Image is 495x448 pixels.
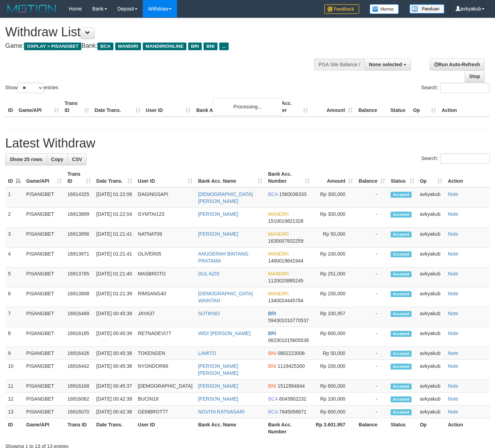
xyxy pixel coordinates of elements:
[391,212,412,218] span: Accepted
[440,83,490,93] input: Search:
[312,380,356,393] td: Rp 800,000
[65,248,94,267] td: 16913871
[213,98,282,115] div: Processing...
[278,383,305,389] span: Copy 1512994844 to clipboard
[5,43,323,50] h4: Game: Bank:
[51,157,63,162] span: Copy
[391,231,412,237] span: Accepted
[198,331,250,336] a: WIDI [PERSON_NAME]
[65,327,94,347] td: 16916185
[369,62,402,67] span: None selected
[5,347,23,360] td: 9
[5,83,58,93] label: Show entries
[268,258,303,264] span: Copy 1460019841944 to clipboard
[391,331,412,337] span: Accepted
[23,347,65,360] td: PISANGBET
[5,380,23,393] td: 11
[440,153,490,164] input: Search:
[268,318,309,323] span: Copy 594301010770537 to clipboard
[356,327,388,347] td: -
[23,360,65,380] td: PISANGBET
[135,287,195,307] td: RIMSANG40
[448,396,458,402] a: Note
[94,360,135,380] td: [DATE] 00:45:38
[143,97,194,117] th: User ID
[391,311,412,317] span: Accepted
[417,228,445,248] td: avkyakub
[198,231,238,237] a: [PERSON_NAME]
[135,380,195,393] td: [DEMOGRAPHIC_DATA]
[198,383,238,389] a: [PERSON_NAME]
[65,208,94,228] td: 16913899
[448,331,458,336] a: Note
[356,405,388,418] td: -
[198,396,238,402] a: [PERSON_NAME]
[65,380,94,393] td: 16916168
[388,168,417,188] th: Status: activate to sort column ascending
[65,287,94,307] td: 16913808
[421,153,490,164] label: Search:
[448,350,458,356] a: Note
[65,188,94,208] td: 16914325
[65,267,94,287] td: 16913785
[268,383,276,389] span: BNI
[268,231,289,237] span: MANDIRI
[448,363,458,369] a: Note
[391,351,412,357] span: Accepted
[387,97,410,117] th: Status
[356,248,388,267] td: -
[268,337,309,343] span: Copy 062301015605538 to clipboard
[23,267,65,287] td: PISANGBET
[448,271,458,276] a: Note
[268,271,289,276] span: MANDIRI
[62,97,92,117] th: Trans ID
[417,327,445,347] td: avkyakub
[417,360,445,380] td: avkyakub
[268,218,303,224] span: Copy 1510019821328 to clipboard
[417,287,445,307] td: avkyakub
[94,208,135,228] td: [DATE] 01:22:04
[279,409,306,415] span: Copy 7645056671 to clipboard
[312,208,356,228] td: Rp 300,000
[417,380,445,393] td: avkyakub
[67,153,87,165] a: CSV
[445,168,490,188] th: Action
[448,251,458,257] a: Note
[445,418,490,438] th: Action
[198,211,238,217] a: [PERSON_NAME]
[409,4,444,14] img: panduan.png
[5,405,23,418] td: 13
[23,168,65,188] th: Game/API: activate to sort column ascending
[23,208,65,228] td: PISANGBET
[65,405,94,418] td: 16916070
[135,188,195,208] td: DAGINGSAPI
[5,168,23,188] th: ID: activate to sort column descending
[135,228,195,248] td: NATNAT09
[94,248,135,267] td: [DATE] 01:21:41
[391,396,412,402] span: Accepted
[356,360,388,380] td: -
[265,418,312,438] th: Bank Acc. Number
[188,43,202,50] span: BRI
[24,43,81,50] span: OXPLAY > PISANGBET
[391,409,412,415] span: Accepted
[94,380,135,393] td: [DATE] 00:45:37
[94,267,135,287] td: [DATE] 01:21:40
[23,380,65,393] td: PISANGBET
[23,287,65,307] td: PISANGBET
[94,327,135,347] td: [DATE] 00:45:39
[65,228,94,248] td: 16913856
[23,405,65,418] td: PISANGBET
[417,405,445,418] td: avkyakub
[5,327,23,347] td: 8
[417,267,445,287] td: avkyakub
[356,267,388,287] td: -
[312,188,356,208] td: Rp 300,000
[135,248,195,267] td: OLIVER05
[356,208,388,228] td: -
[324,4,359,14] img: Feedback.jpg
[198,363,238,376] a: [PERSON_NAME] [PERSON_NAME]
[356,418,388,438] th: Balance
[94,287,135,307] td: [DATE] 01:21:39
[198,251,248,264] a: ANUGERAH BINTANG PRATAMA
